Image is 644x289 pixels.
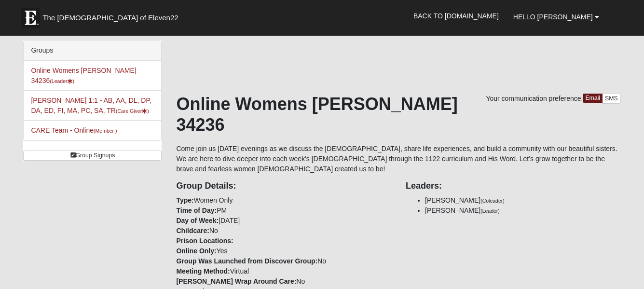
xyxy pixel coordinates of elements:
strong: Prison Locations: [176,237,233,245]
a: Hello [PERSON_NAME] [506,5,606,29]
a: Email [583,94,603,103]
h1: Online Womens [PERSON_NAME] 34236 [176,94,620,135]
a: Back to [DOMAIN_NAME] [406,4,506,28]
strong: Time of Day: [176,206,217,214]
div: Groups [24,41,161,61]
li: [PERSON_NAME] [425,206,621,216]
small: (Leader ) [50,78,74,84]
a: [PERSON_NAME] 1:1 - AB, AA, DL, DP, DA, ED, FI, MA, PC, SA, TR(Care Giver) [31,96,151,114]
small: (Coleader) [480,198,505,204]
small: (Member ) [94,128,117,134]
img: Eleven22 logo [21,8,40,28]
span: Your communication preference: [486,95,583,102]
strong: Online Only: [176,247,216,255]
strong: Group Was Launched from Discover Group: [176,257,317,265]
h4: Group Details: [176,181,391,192]
small: (Care Giver ) [116,108,149,114]
a: Group Signups [23,151,162,161]
a: SMS [602,94,621,104]
strong: Childcare: [176,227,209,234]
small: (Leader) [480,208,500,214]
span: Hello [PERSON_NAME] [513,13,593,21]
a: Online Womens [PERSON_NAME] 34236(Leader) [31,67,136,84]
strong: Meeting Method: [176,267,230,275]
a: The [DEMOGRAPHIC_DATA] of Eleven22 [16,3,209,28]
h4: Leaders: [406,181,621,192]
span: The [DEMOGRAPHIC_DATA] of Eleven22 [42,13,178,23]
strong: Day of Week: [176,217,219,224]
a: CARE Team - Online(Member ) [31,126,117,134]
strong: Type: [176,196,193,204]
li: [PERSON_NAME] [425,195,621,206]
